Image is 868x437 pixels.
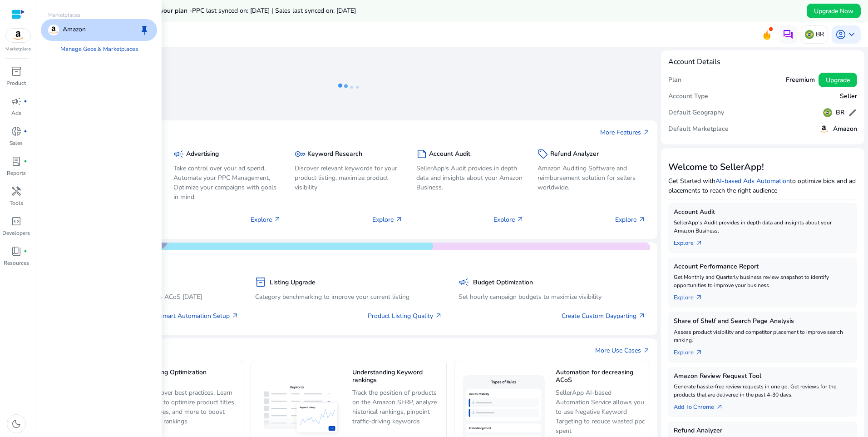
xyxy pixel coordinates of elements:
[11,156,22,167] span: lab_profile
[668,93,708,100] h5: Account Type
[848,108,857,117] span: edit
[158,311,239,321] a: Smart Automation Setup
[372,215,403,224] p: Explore
[368,311,442,321] a: Product Listing Quality
[307,150,362,158] h5: Keyword Research
[173,149,184,159] span: campaign
[643,129,650,136] span: arrow_outward
[395,216,403,223] span: arrow_outward
[48,25,59,35] img: amazon.svg
[255,292,442,302] p: Category benchmarking to improve your current listing
[10,199,23,207] p: Tools
[615,215,646,224] p: Explore
[562,311,646,321] a: Create Custom Dayparting
[11,186,22,197] span: handyman
[473,279,533,287] h5: Budget Optimization
[24,129,27,133] span: fiber_manual_record
[517,216,524,223] span: arrow_outward
[24,159,27,163] span: fiber_manual_record
[7,169,26,177] p: Reports
[638,216,646,223] span: arrow_outward
[186,150,219,158] h5: Advertising
[840,93,857,100] h5: Seller
[668,162,857,173] h3: Welcome to SellerApp!
[274,216,281,223] span: arrow_outward
[295,149,306,159] span: key
[550,150,599,158] h5: Refund Analyzer
[819,73,857,87] button: Upgrade
[5,46,31,53] p: Marketplace
[435,312,442,319] span: arrow_outward
[556,388,645,436] p: SellerApp AI-based Automation Service allows you to use Negative Keyword Targeting to reduce wast...
[695,349,703,356] span: arrow_outward
[807,4,861,18] button: Upgrade Now
[295,164,403,192] p: Discover relevant keywords for your product listing, maximize product visibility
[595,346,650,355] a: More Use Casesarrow_outward
[352,369,442,385] h5: Understanding Keyword rankings
[805,30,814,39] img: br.svg
[352,388,442,427] p: Track the position of products on the Amazon SERP, analyze historical rankings, pinpoint traffic-...
[416,164,524,192] p: SellerApp's Audit provides in depth data and insights about your Amazon Business.
[716,403,723,411] span: arrow_outward
[674,209,852,216] h5: Account Audit
[674,328,852,344] p: Assess product visibility and competitor placement to improve search ranking.
[674,218,852,235] p: SellerApp's Audit provides in depth data and insights about your Amazon Business.
[11,96,22,107] span: campaign
[63,25,86,35] p: Amazon
[60,7,356,15] h5: Data syncs run less frequently on your plan -
[833,125,857,133] h5: Amazon
[11,246,22,257] span: book_4
[11,66,22,77] span: inventory_2
[24,99,27,103] span: fiber_manual_record
[674,382,852,399] p: Generate hassle-free review requests in one go. Get reviews for the products that are delivered i...
[674,273,852,289] p: Get Monthly and Quarterly business review snapshot to identify opportunities to improve your busi...
[674,318,852,325] h5: Share of Shelf and Search Page Analysis
[4,259,29,267] p: Resources
[668,76,681,84] h5: Plan
[674,399,730,412] a: Add To Chrome
[173,164,281,202] p: Take control over your ad spend, Automate your PPC Management, Optimize your campaigns with goals...
[826,75,850,85] span: Upgrade
[835,29,846,40] span: account_circle
[53,41,145,57] a: Manage Geos & Marketplaces
[416,149,427,159] span: summarize
[668,176,857,195] p: Get Started with to optimize bids and ad placements to reach the right audience
[674,427,852,435] h5: Refund Analyzer
[459,292,646,302] p: Set hourly campaign budgets to maximize visibility
[11,126,22,137] span: donut_small
[24,249,27,253] span: fiber_manual_record
[2,229,30,237] p: Developers
[816,26,824,42] p: BR
[836,109,844,117] h5: BR
[538,164,646,192] p: Amazon Auditing Software and reimbursement solution for sellers worldwide.
[41,11,157,19] p: Marketplaces
[786,76,815,84] h5: Freemium
[643,347,650,354] span: arrow_outward
[814,6,853,16] span: Upgrade Now
[232,312,239,319] span: arrow_outward
[695,294,703,301] span: arrow_outward
[674,263,852,271] h5: Account Performance Report
[819,124,829,134] img: amazon.svg
[668,125,729,133] h5: Default Marketplace
[668,109,724,117] h5: Default Geography
[459,277,469,288] span: campaign
[846,29,857,40] span: keyboard_arrow_down
[668,58,720,66] h4: Account Details
[255,277,266,288] span: inventory_2
[11,109,21,117] p: Ads
[149,369,238,385] h5: Listing Optimization
[149,388,238,427] p: Discover best practices, Learn how to optimize product titles, images, and more to boost your ran...
[429,150,470,158] h5: Account Audit
[674,344,710,357] a: Explorearrow_outward
[823,108,832,117] img: br.svg
[6,79,26,87] p: Product
[11,418,22,429] span: dark_mode
[11,216,22,227] span: code_blocks
[139,25,150,35] span: keep
[674,372,852,380] h5: Amazon Review Request Tool
[674,289,710,302] a: Explorearrow_outward
[556,369,645,385] h5: Automation for decreasing ACoS
[251,215,281,224] p: Explore
[715,177,790,185] a: AI-based Ads Automation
